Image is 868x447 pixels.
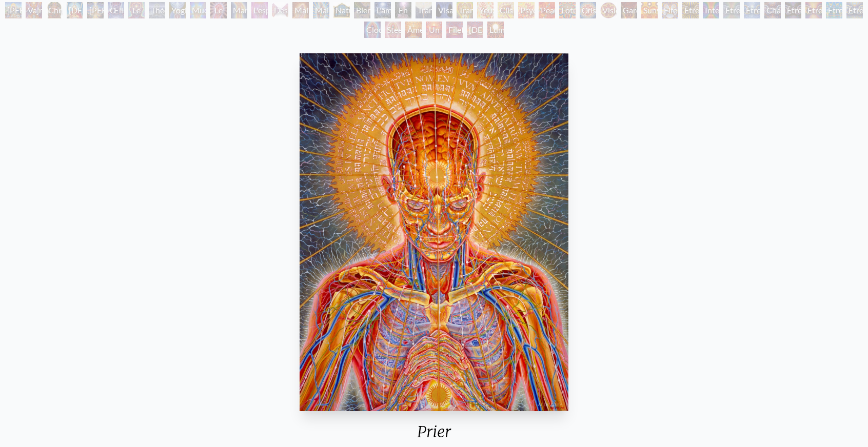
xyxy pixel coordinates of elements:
font: [DEMOGRAPHIC_DATA] lui-même [469,25,560,59]
font: Elfe cosmique [664,5,698,27]
font: Prier [417,422,451,441]
font: Clocher 1 [366,25,394,47]
img: Praying-1984-Alex-Grey-watermarked.jpg [300,53,568,411]
font: Marche sur le feu [233,5,260,52]
font: Être maya [828,5,847,27]
font: Vajra Guru [28,5,46,27]
font: Œil mystique [110,5,143,27]
font: Transport séraphique amarré au Troisième Œil [459,5,498,76]
font: Interêtre [705,5,737,15]
font: [PERSON_NAME] [7,5,71,15]
font: L'âme trouve son chemin [377,5,402,52]
font: Mudra [192,5,216,15]
font: L'esprit anime la chair [253,5,279,52]
font: Chant de l'Être Vajra [766,5,788,52]
font: Sunyata [643,5,672,15]
font: Gardien de la vision infinie [623,5,652,64]
font: Psychomicrographie d'une pointe de plume de [PERSON_NAME] fractale [520,5,593,101]
font: Être Vajra [787,5,805,27]
font: Âme suprême [407,25,438,47]
font: Être de diamant [746,5,775,39]
font: Yeux fractals [479,5,505,27]
font: Steeplehead 2 [387,25,430,47]
font: Théologue [151,5,188,15]
font: Être d'écriture secrète [807,5,841,39]
font: Être du Bardo [684,5,706,39]
font: Filet de l'Être [448,25,467,59]
font: Cils Ophanic [500,5,530,27]
font: Des mains qui voient [274,5,297,52]
font: Cristal de vision [582,5,605,39]
font: Christ cosmique [48,5,82,27]
font: Bienveillance [356,5,403,15]
font: Lotus spectral [561,5,589,27]
font: Transfiguration [418,5,472,15]
font: Nature de l'esprit [336,5,361,39]
font: [PERSON_NAME] [89,5,153,15]
font: Être joyau [725,5,745,27]
font: Main bénissante [315,5,353,27]
font: Mains en prière [294,5,317,39]
font: Yogi et la sphère de Möbius [171,5,199,76]
font: Visage original [438,5,465,27]
font: Lumière blanche [489,25,518,47]
font: Un [429,25,440,34]
font: Peau d'ange [541,5,564,27]
font: [DEMOGRAPHIC_DATA] [69,5,160,15]
font: Vision [PERSON_NAME] [602,5,666,27]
